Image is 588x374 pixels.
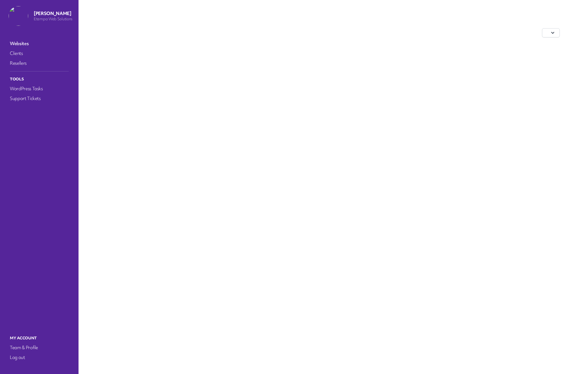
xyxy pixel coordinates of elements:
[9,49,70,58] a: Clients
[9,94,70,103] a: Support Tickets
[9,39,70,48] a: Websites
[9,343,70,352] a: Team & Profile
[9,75,70,83] p: Tools
[9,84,70,93] a: WordPress Tasks
[9,334,70,342] p: My Account
[34,10,72,17] p: [PERSON_NAME]
[9,353,70,362] a: Log out
[9,59,70,67] a: Resellers
[34,17,72,21] p: Etempa Web Solutions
